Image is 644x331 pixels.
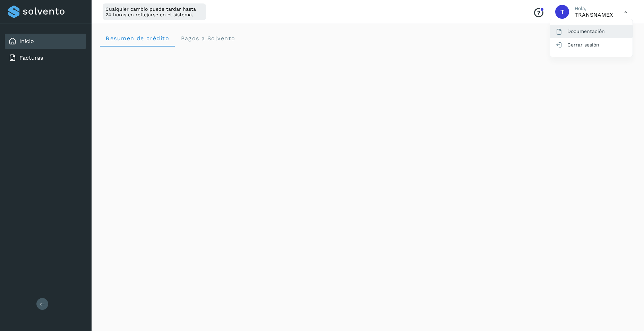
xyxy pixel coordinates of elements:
div: Documentación [550,25,633,38]
div: Inicio [5,34,86,49]
a: Facturas [19,54,43,61]
div: Facturas [5,50,86,66]
a: Inicio [19,38,34,44]
div: Cerrar sesión [550,38,633,51]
